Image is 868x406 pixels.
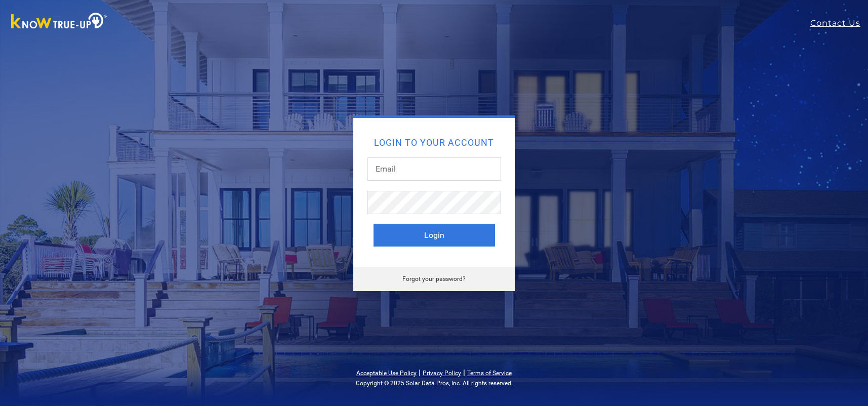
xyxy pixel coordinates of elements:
span: | [463,368,465,377]
a: Contact Us [810,17,868,29]
input: Email [367,157,501,181]
img: Know True-Up [6,11,112,33]
span: | [419,368,421,377]
a: Forgot your password? [402,275,466,282]
h2: Login to your account [374,138,495,147]
a: Terms of Service [467,370,512,377]
button: Login [374,224,495,247]
a: Privacy Policy [423,370,461,377]
a: Acceptable Use Policy [356,370,417,377]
